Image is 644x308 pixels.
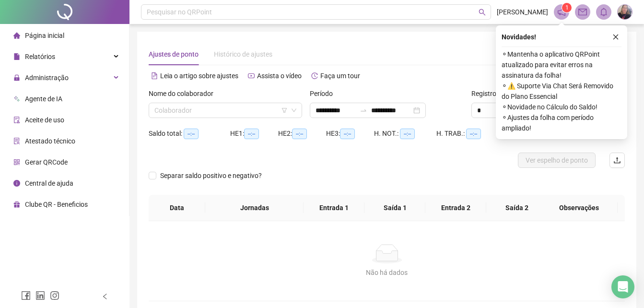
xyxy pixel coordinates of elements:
[364,195,425,221] th: Saída 1
[278,128,326,139] div: HE 2:
[618,5,632,19] img: 75829
[102,293,108,300] span: left
[13,180,20,187] span: info-circle
[149,50,199,58] span: Ajustes de ponto
[25,158,68,166] span: Gerar QRCode
[25,53,55,60] span: Relatórios
[13,74,20,81] span: lock
[311,72,318,79] span: history
[599,8,608,16] span: bell
[257,72,302,80] span: Assista o vídeo
[25,74,69,82] span: Administração
[50,291,59,300] span: instagram
[13,117,20,123] span: audit
[13,201,20,208] span: gift
[281,107,287,113] span: filter
[151,72,158,79] span: file-text
[149,195,205,221] th: Data
[340,129,355,139] span: --:--
[502,112,621,133] span: ⚬ Ajustes da folha com período ampliado!
[149,88,220,99] label: Nome do colaborador
[13,53,20,60] span: file
[205,195,304,221] th: Jornadas
[149,128,230,139] div: Saldo total:
[160,72,238,80] span: Leia o artigo sobre ajustes
[502,49,621,81] span: ⚬ Mantenha o aplicativo QRPoint atualizado para evitar erros na assinatura da folha!
[502,102,621,112] span: ⚬ Novidade no Cálculo do Saldo!
[518,153,596,168] button: Ver espelho de ponto
[304,195,364,221] th: Entrada 1
[25,179,73,187] span: Central de ajuda
[374,128,436,139] div: H. NOT.:
[502,32,536,42] span: Novidades !
[486,195,547,221] th: Saída 2
[214,50,272,58] span: Histórico de ajustes
[310,88,339,99] label: Período
[248,72,255,79] span: youtube
[502,81,621,102] span: ⚬ ⚠️ Suporte Via Chat Será Removido do Plano Essencial
[230,128,278,139] div: HE 1:
[184,129,199,139] span: --:--
[21,291,31,300] span: facebook
[611,275,634,298] div: Open Intercom Messenger
[320,72,360,80] span: Faça um tour
[25,32,64,39] span: Página inicial
[562,3,572,12] sup: 1
[497,7,548,17] span: [PERSON_NAME]
[479,9,486,16] span: search
[13,159,20,166] span: qrcode
[244,129,259,139] span: --:--
[160,267,613,278] div: Não há dados
[540,195,618,221] th: Observações
[326,128,374,139] div: HE 3:
[25,116,64,124] span: Aceite de uso
[13,32,20,39] span: home
[613,156,621,164] span: upload
[466,129,481,139] span: --:--
[25,95,62,103] span: Agente de IA
[360,107,367,114] span: swap-right
[291,107,297,113] span: down
[565,4,569,11] span: 1
[13,138,20,144] span: solution
[25,137,75,145] span: Atestado técnico
[436,128,503,139] div: H. TRAB.:
[425,195,486,221] th: Entrada 2
[471,88,508,99] span: Registros
[35,291,45,300] span: linkedin
[360,107,367,114] span: to
[612,34,619,40] span: close
[156,170,266,181] span: Separar saldo positivo e negativo?
[25,201,88,208] span: Clube QR - Beneficios
[548,202,610,213] span: Observações
[400,129,415,139] span: --:--
[578,8,587,16] span: mail
[557,8,566,16] span: notification
[292,129,307,139] span: --:--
